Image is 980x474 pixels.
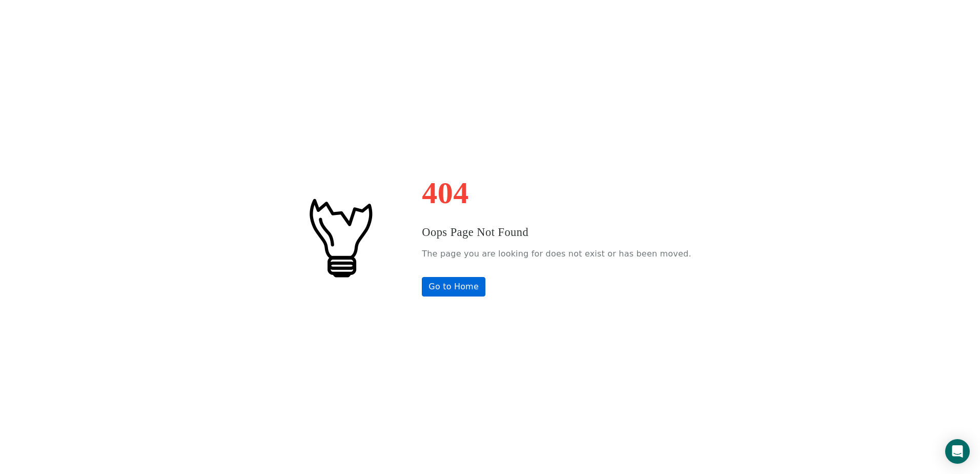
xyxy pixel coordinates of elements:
[289,186,391,288] img: #
[422,177,691,208] h1: 404
[422,246,691,262] p: The page you are looking for does not exist or has been moved.
[422,277,485,297] a: Go to Home
[945,439,970,464] div: Open Intercom Messenger
[422,224,691,241] h3: Oops Page Not Found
